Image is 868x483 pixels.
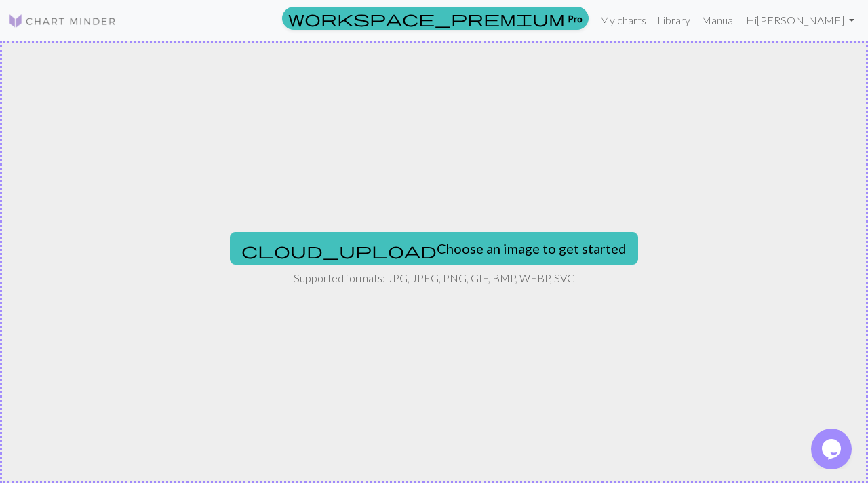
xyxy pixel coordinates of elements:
a: My charts [594,7,652,34]
a: Hi[PERSON_NAME] [741,7,860,34]
button: Choose an image to get started [230,232,638,265]
span: workspace_premium [288,9,565,28]
a: Library [652,7,696,34]
p: Supported formats: JPG, JPEG, PNG, GIF, BMP, WEBP, SVG [294,270,575,286]
a: Manual [696,7,741,34]
a: Pro [282,7,589,30]
iframe: chat widget [811,429,854,469]
img: Logo [8,13,117,29]
span: cloud_upload [241,241,437,260]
